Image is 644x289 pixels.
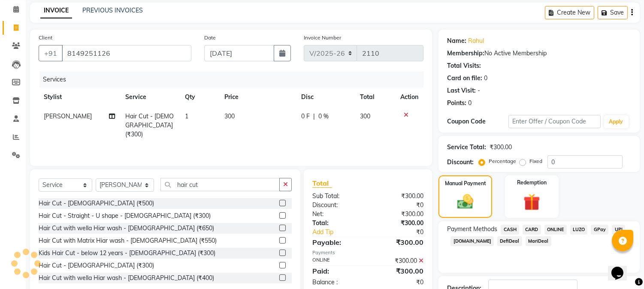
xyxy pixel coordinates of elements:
[468,36,484,45] a: Rahul
[204,34,216,42] label: Date
[508,115,600,128] input: Enter Offer / Coupon Code
[489,157,516,165] label: Percentage
[368,219,430,228] div: ₹300.00
[447,117,508,126] div: Coupon Code
[526,236,551,246] span: MariDeal
[39,261,154,270] div: Hair Cut - [DEMOGRAPHIC_DATA] (₹300)
[604,115,629,128] button: Apply
[608,255,635,280] iframe: chat widget
[39,211,211,220] div: Hair Cut - Straight - U shape - [DEMOGRAPHIC_DATA] (₹300)
[39,236,217,245] div: Hair Cut with Matrix Hiar wash - [DEMOGRAPHIC_DATA] (₹550)
[368,192,430,201] div: ₹300.00
[306,278,368,287] div: Balance :
[450,236,494,246] span: [DOMAIN_NAME]
[447,99,466,108] div: Points:
[484,74,487,83] div: 0
[306,201,368,210] div: Discount:
[306,219,368,228] div: Total:
[39,87,121,107] th: Stylist
[306,266,368,276] div: Paid:
[39,34,52,42] label: Client
[447,158,474,167] div: Discount:
[447,36,466,45] div: Name:
[490,143,512,152] div: ₹300.00
[501,225,519,235] span: CASH
[39,249,215,258] div: Kids Hair Cut - below 12 years - [DEMOGRAPHIC_DATA] (₹300)
[447,86,476,95] div: Last Visit:
[447,225,497,234] span: Payment Methods
[306,228,378,237] a: Add Tip
[478,86,480,95] div: -
[313,112,315,121] span: |
[126,112,174,138] span: Hair Cut - [DEMOGRAPHIC_DATA] (₹300)
[180,87,219,107] th: Qty
[591,225,608,235] span: GPay
[306,237,368,247] div: Payable:
[360,112,371,120] span: 300
[518,192,545,213] img: _gift.svg
[39,224,214,233] div: Hair Cut with wella Hiar wash - [DEMOGRAPHIC_DATA] (₹650)
[40,3,72,18] a: INVOICE
[44,112,92,120] span: [PERSON_NAME]
[224,112,235,120] span: 300
[368,237,430,247] div: ₹300.00
[447,74,482,83] div: Card on file:
[318,112,329,121] span: 0 %
[306,256,368,265] div: ONLINE
[62,45,191,61] input: Search by Name/Mobile/Email/Code
[160,178,280,191] input: Search or Scan
[301,112,310,121] span: 0 F
[598,6,628,19] button: Save
[570,225,588,235] span: LUZO
[312,249,423,256] div: Payments
[368,266,430,276] div: ₹300.00
[445,180,486,187] label: Manual Payment
[612,225,625,235] span: UPI
[355,87,396,107] th: Total
[468,99,472,108] div: 0
[497,236,522,246] span: DefiDeal
[368,210,430,219] div: ₹300.00
[378,228,430,237] div: ₹0
[39,72,430,87] div: Services
[185,112,188,120] span: 1
[296,87,355,107] th: Disc
[545,6,594,19] button: Create New
[39,45,63,61] button: +91
[368,201,430,210] div: ₹0
[544,225,567,235] span: ONLINE
[304,34,341,42] label: Invoice Number
[447,49,631,58] div: No Active Membership
[395,87,423,107] th: Action
[306,192,368,201] div: Sub Total:
[368,256,430,265] div: ₹300.00
[312,179,332,188] span: Total
[39,199,154,208] div: Hair Cut - [DEMOGRAPHIC_DATA] (₹500)
[82,6,143,14] a: PREVIOUS INVOICES
[529,157,542,165] label: Fixed
[447,143,486,152] div: Service Total:
[306,210,368,219] div: Net:
[452,193,478,211] img: _cash.svg
[523,225,541,235] span: CARD
[517,179,547,187] label: Redemption
[368,278,430,287] div: ₹0
[219,87,296,107] th: Price
[447,61,481,70] div: Total Visits:
[39,274,214,283] div: Hair Cut with wella Hiar wash - [DEMOGRAPHIC_DATA] (₹400)
[447,49,484,58] div: Membership:
[121,87,180,107] th: Service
